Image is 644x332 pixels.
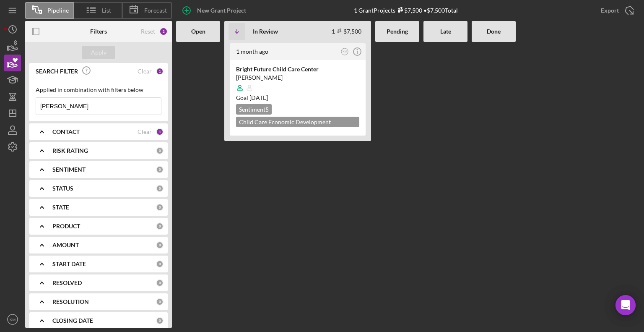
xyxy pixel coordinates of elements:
div: Export [601,2,619,19]
b: STATUS [52,185,73,192]
button: KM [339,46,351,58]
a: 1 month agoKMBright Future Child Care Center[PERSON_NAME]Goal [DATE]Sentiment5Child Care Economic... [229,42,367,137]
b: CLOSING DATE [52,317,93,324]
div: Open Intercom Messenger [615,295,636,315]
div: 0 [156,185,164,192]
div: 0 [156,298,164,306]
span: Goal [236,94,268,101]
div: 1 Grant Projects • $7,500 Total [354,7,458,14]
b: Open [191,28,205,35]
div: $7,500 [395,7,422,14]
b: Late [440,28,451,35]
time: 11/05/2025 [249,94,268,101]
b: PRODUCT [52,223,80,230]
div: 1 [156,128,164,136]
div: Clear [138,68,152,75]
div: 1 $7,500 [332,28,361,35]
span: Pipeline [47,7,69,14]
div: 0 [156,204,164,211]
div: 1 [156,68,164,75]
b: RESOLVED [52,280,82,286]
div: 0 [156,279,164,287]
span: Forecast [144,7,167,14]
span: List [102,7,111,14]
b: STATE [52,204,69,211]
text: KM [343,50,347,53]
button: Apply [82,46,115,59]
div: 0 [156,166,164,173]
b: Filters [90,28,107,35]
div: Bright Future Child Care Center [236,65,359,73]
button: Export [592,2,640,19]
b: In Review [253,28,278,35]
b: RESOLUTION [52,298,89,305]
div: Reset [141,28,155,35]
div: 0 [156,317,164,324]
b: Pending [387,28,408,35]
div: 2 [159,27,168,36]
b: AMOUNT [52,242,79,248]
time: 2025-07-16 22:52 [236,48,268,55]
div: Clear [138,128,152,135]
div: Sentiment 5 [236,104,272,115]
text: KM [10,317,16,322]
b: Done [487,28,501,35]
b: CONTACT [52,128,80,135]
button: KM [4,311,21,328]
div: Apply [91,46,106,59]
button: New Grant Project [176,2,254,19]
div: 0 [156,241,164,249]
div: [PERSON_NAME] [236,73,359,82]
b: START DATE [52,261,86,267]
div: New Grant Project [197,2,246,19]
div: Applied in combination with filters below [36,86,161,93]
div: 0 [156,222,164,230]
div: 0 [156,147,164,154]
b: SENTIMENT [52,166,86,173]
b: RISK RATING [52,147,88,154]
div: Child Care Economic Development Grant $7,500 [236,117,359,127]
div: 0 [156,260,164,268]
b: SEARCH FILTER [36,68,78,75]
